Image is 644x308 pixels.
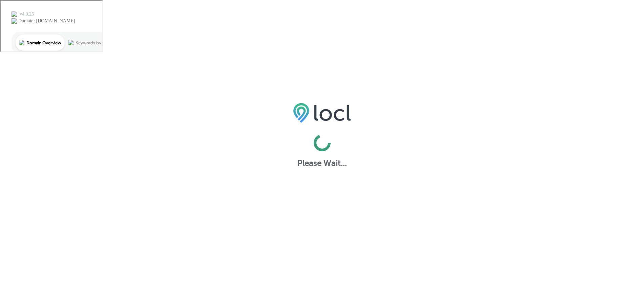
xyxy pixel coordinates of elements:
img: tab_keywords_by_traffic_grey.svg [67,39,73,45]
img: website_grey.svg [11,18,16,23]
div: Domain: [DOMAIN_NAME] [18,18,75,23]
div: Domain Overview [26,40,61,44]
img: logo_orange.svg [11,11,16,16]
div: Keywords by Traffic [75,40,114,44]
img: 6efc1275baa40be7c98c3b36c6bfde44.png [293,103,351,123]
label: Please Wait... [297,158,347,168]
div: v 4.0.25 [19,11,33,16]
img: tab_domain_overview_orange.svg [18,39,24,45]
